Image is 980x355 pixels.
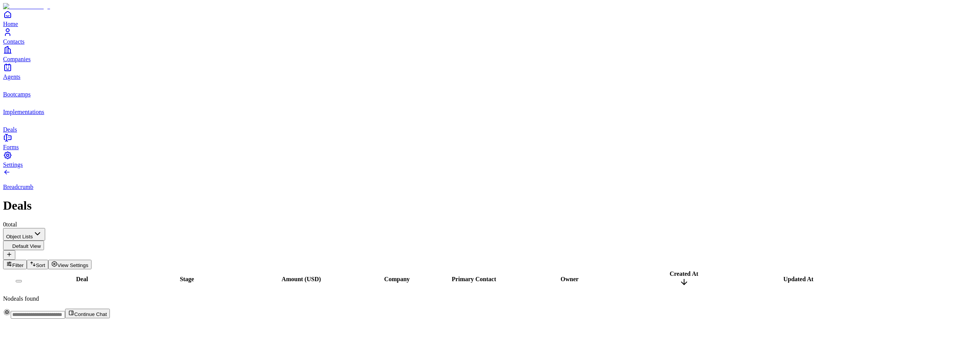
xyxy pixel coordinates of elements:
a: Home [3,10,977,27]
p: Breadcrumb [3,184,977,191]
span: Company [384,276,410,282]
h1: Deals [3,199,977,213]
button: Default View [3,241,44,250]
span: Home [3,21,18,27]
button: Filter [3,260,27,269]
a: Contacts [3,28,977,45]
span: Companies [3,56,31,62]
span: Created At [670,270,698,277]
a: Companies [3,45,977,62]
span: Stage [180,276,194,282]
a: Forms [3,133,977,150]
span: Owner [560,276,578,282]
div: 0 total [3,221,977,228]
a: Settings [3,151,977,168]
img: Item Brain Logo [3,3,50,10]
button: Continue Chat [65,309,110,318]
span: Primary Contact [452,276,496,282]
span: Amount (USD) [282,276,321,282]
div: Continue Chat [3,308,977,319]
span: Deal [76,276,88,282]
span: Forms [3,144,19,150]
span: Continue Chat [74,311,107,317]
span: Contacts [3,38,24,45]
a: Breadcrumb [3,171,977,191]
a: bootcamps [3,80,977,98]
a: implementations [3,98,977,115]
span: Sort [36,262,45,268]
span: Updated At [783,276,813,282]
p: No deals found [3,295,977,302]
button: View Settings [48,260,91,269]
span: Implementations [3,109,44,115]
span: Settings [3,161,23,168]
span: Bootcamps [3,91,31,98]
button: Sort [27,260,48,269]
span: View Settings [57,262,88,268]
span: Deals [3,126,17,133]
a: Agents [3,63,977,80]
span: Filter [12,262,24,268]
a: deals [3,116,977,133]
span: Agents [3,73,20,80]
